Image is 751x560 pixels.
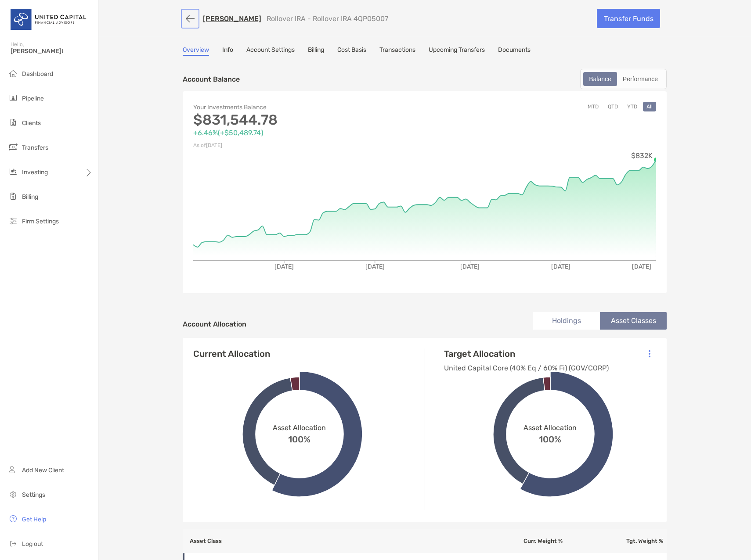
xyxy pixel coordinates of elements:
span: Firm Settings [22,218,59,225]
p: Account Balance [183,74,240,85]
tspan: $832K [631,151,653,160]
img: firm-settings icon [8,215,18,226]
span: Investing [22,169,48,176]
th: Tgt. Weight % [563,529,667,553]
h4: Account Allocation [183,320,246,328]
span: Clients [22,119,41,127]
a: Transactions [379,46,415,56]
button: YTD [624,102,641,111]
img: clients icon [8,117,18,128]
span: Pipeline [22,95,44,102]
li: Asset Classes [600,312,667,330]
p: United Capital Core (40% Eq / 60% Fi) (GOV/CORP) [444,363,609,373]
tspan: [DATE] [274,263,294,270]
img: settings icon [8,489,18,499]
p: Rollover IRA - Rollover IRA 4QP05007 [267,14,388,23]
img: transfers icon [8,142,18,152]
img: get-help icon [8,513,18,524]
h4: Current Allocation [193,348,270,359]
img: pipeline icon [8,93,18,103]
button: MTD [584,102,602,111]
tspan: [DATE] [365,263,385,270]
img: dashboard icon [8,68,18,79]
p: +6.46% ( +$50,489.74 ) [193,127,425,138]
p: $831,544.78 [193,115,425,126]
span: Transfers [22,144,48,151]
img: Icon List Menu [649,350,650,358]
a: [PERSON_NAME] [203,14,261,23]
span: Get Help [22,516,46,523]
span: 100% [539,432,561,445]
h4: Target Allocation [444,348,609,359]
img: add_new_client icon [8,464,18,475]
span: Settings [22,491,45,499]
div: segmented control [580,69,667,89]
img: United Capital Logo [11,4,87,35]
p: As of [DATE] [193,140,425,151]
span: Billing [22,193,38,201]
a: Documents [498,46,531,56]
button: QTD [604,102,621,111]
a: Transfer Funds [597,9,660,28]
a: Billing [308,46,324,56]
span: Add New Client [22,467,64,474]
span: 100% [288,432,311,445]
img: investing icon [8,166,18,177]
span: Log out [22,540,43,548]
th: Curr. Weight % [466,529,563,553]
a: Upcoming Transfers [429,46,485,56]
span: [PERSON_NAME]! [11,47,93,55]
th: Asset Class [183,529,466,553]
tspan: [DATE] [632,263,651,270]
div: Performance [618,73,663,85]
a: Overview [183,46,209,56]
div: Balance [584,73,616,85]
img: billing icon [8,191,18,201]
a: Cost Basis [337,46,366,56]
tspan: [DATE] [460,263,480,270]
img: logout icon [8,538,18,549]
tspan: [DATE] [551,263,570,270]
span: Dashboard [22,70,53,78]
a: Info [222,46,233,56]
span: Asset Allocation [273,424,326,432]
a: Account Settings [246,46,295,56]
span: Asset Allocation [524,424,577,432]
li: Holdings [533,312,600,330]
p: Your Investments Balance [193,102,425,113]
button: All [643,102,656,111]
